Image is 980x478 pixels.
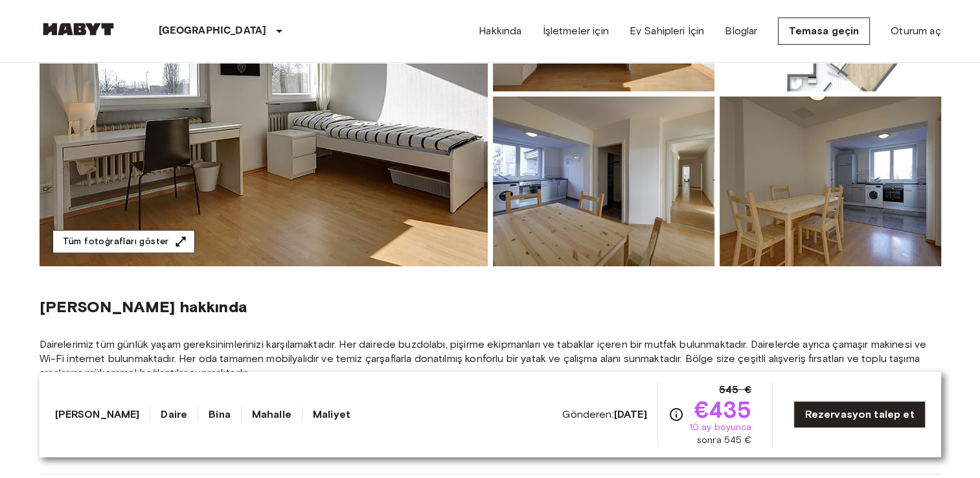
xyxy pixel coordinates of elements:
[668,407,684,422] svg: Tam fiyat dökümü için maliyete genel bakışı kontrol edin. İndirimlerin sadece yeni katılanlar içi...
[40,337,941,380] span: Dairelerimiz tüm günlük yaşam gereksinimlerinizi karşılamaktadır. Her dairede buzdolabı, pişirme ...
[40,23,117,36] img: Habyt (Habyt)
[725,23,757,39] a: Bloglar
[719,382,752,398] span: 545 €
[52,230,195,254] button: Tüm fotoğrafları göster
[720,97,941,266] img: Ünite resmi DE-09-006-03M
[793,401,925,428] a: Rezervasyon talep et
[313,407,350,422] a: Maliyet
[40,297,941,317] span: [PERSON_NAME] hakkında
[63,234,169,250] font: Tüm fotoğrafları göster
[159,23,267,39] p: [GEOGRAPHIC_DATA]
[562,407,646,422] span: Gönderen:
[689,421,752,434] span: 10 ay boyunca
[694,398,752,421] span: €435
[252,407,291,422] a: Mahalle
[891,23,940,39] a: Oturum aç
[161,407,187,422] a: Daire
[479,23,521,39] a: Hakkında
[55,407,140,422] a: [PERSON_NAME]
[778,17,870,45] a: Temasa geçin
[493,97,714,266] img: Ünite resmi DE-09-006-03M
[614,408,647,420] b: [DATE]
[697,434,752,447] span: sonra 545 €
[630,23,705,39] a: Ev Sahipleri İçin
[542,23,608,39] a: İşletmeler için
[209,407,231,422] a: Bina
